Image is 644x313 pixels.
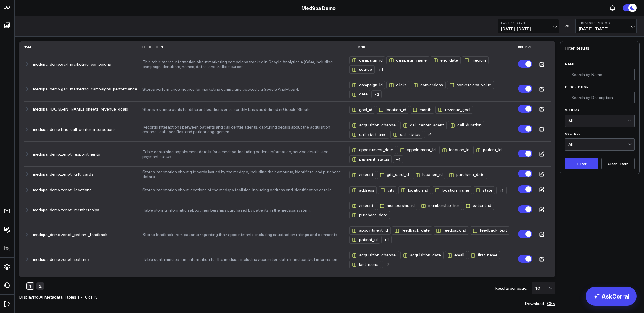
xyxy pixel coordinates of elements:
[33,107,128,111] button: medspa_[DOMAIN_NAME]_sheets_revenue_goals
[392,225,434,234] button: feedback_date
[386,80,411,89] button: clicks
[410,106,434,114] div: month
[432,186,472,194] div: location_name
[349,169,377,179] button: amount
[33,187,92,192] button: medspa_demo.zenoti_locations
[565,62,635,66] label: Name
[431,56,461,64] div: end_date
[47,282,52,289] a: Next page
[501,27,556,31] span: [DATE] - [DATE]
[463,202,494,210] div: patient_id
[424,131,434,138] div: + 6
[142,169,344,179] button: Stores information about gift cards issued by the medspa, including their amounts, identifiers, a...
[349,171,376,179] div: amount
[434,225,470,234] button: feedback_id
[33,87,137,91] button: medspa_demo.ga4_marketing_campaigns_performance
[377,200,419,210] button: membership_id
[349,202,376,210] div: amount
[560,41,639,55] div: Filter Results
[434,226,469,234] div: feedback_id
[518,105,532,113] label: Turn off Use in AI
[142,187,344,192] button: Stores information about locations of the medspa facilities, including address and identification...
[376,66,386,73] div: + 1
[413,169,447,179] button: location_id
[386,55,431,64] button: campaign_name
[349,56,385,64] div: campaign_id
[371,90,382,98] div: + 2
[33,152,100,156] button: medspa_demo.zenoti_appointments
[601,158,635,169] button: Clear Filters
[473,146,504,154] div: patient_id
[142,60,344,69] button: This table stores information about marketing campaigns tracked in Google Analytics 4 (GA4), incl...
[393,155,403,163] div: + 4
[445,250,468,259] button: email
[349,145,397,154] button: appointment_date
[349,235,381,244] button: patient_id
[349,154,393,163] button: payment_status
[349,106,375,114] div: goal_id
[445,251,467,259] div: email
[447,169,488,179] button: purchase_date
[565,108,635,112] label: Schema
[33,207,99,212] button: medspa_demo.zenoti_memberships
[495,286,527,290] div: Results per page:
[439,145,473,154] button: location_id
[565,85,635,89] label: Description
[470,226,509,234] div: feedback_text
[377,202,417,210] div: membership_id
[349,251,399,259] div: acquisition_channel
[390,131,423,139] div: call_status
[447,80,495,89] button: conversions_value
[349,211,390,219] div: purchase_date
[518,150,532,157] label: Turn off Use in AI
[142,42,349,52] th: Description
[518,85,532,93] label: Turn off Use in AI
[568,118,628,123] div: All
[349,200,377,210] button: amount
[586,287,637,306] a: AskCorral
[349,55,386,64] button: campaign_id
[447,171,487,179] div: purchase_date
[349,120,400,129] button: acquisition_channel
[349,121,399,129] div: acquisition_channel
[448,120,485,129] button: call_duration
[301,5,336,11] a: MedSpa Demo
[579,27,633,31] span: [DATE] - [DATE]
[435,106,473,114] div: revenue_goal
[435,105,474,114] button: revenue_goal
[142,257,344,262] button: Table containing patient information for the medspa, including acquisition details and contact in...
[473,185,496,194] button: state
[382,259,394,268] button: +2
[349,186,377,194] div: address
[473,186,495,194] div: state
[579,21,633,25] b: Previous Period
[349,65,375,73] div: source
[142,107,344,112] button: Stores revenue goals for different locations on a monthly basis as defined in Google Sheets.
[390,129,424,139] button: call_status
[400,121,447,129] div: call_center_agent
[349,261,381,268] div: last_name
[496,185,508,194] button: +1
[349,146,396,154] div: appointment_date
[142,125,344,134] button: Records interactions between patients and call center agents, capturing details about the acquisi...
[525,302,545,306] span: Download:
[349,42,518,52] th: Columns
[349,155,392,163] div: payment_status
[397,145,439,154] button: appointment_id
[377,169,413,179] button: gift_card_id
[410,105,435,114] button: month
[142,149,344,159] button: Table containing appointment details for a medspa, including patient information, service details...
[349,259,382,268] button: last_name
[142,232,344,237] button: Stores feedback from patients regarding their appointments, including satisfaction ratings and co...
[413,171,445,179] div: location_id
[518,42,532,52] th: Use in AI
[349,226,391,234] div: appointment_id
[381,235,393,243] button: +1
[398,185,432,194] button: location_id
[33,127,116,132] button: medspa_demo.liine_call_center_interactions
[547,302,555,306] button: CSV
[448,121,484,129] div: call_duration
[386,81,409,89] div: clicks
[470,225,511,234] button: feedback_text
[439,146,472,154] div: location_id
